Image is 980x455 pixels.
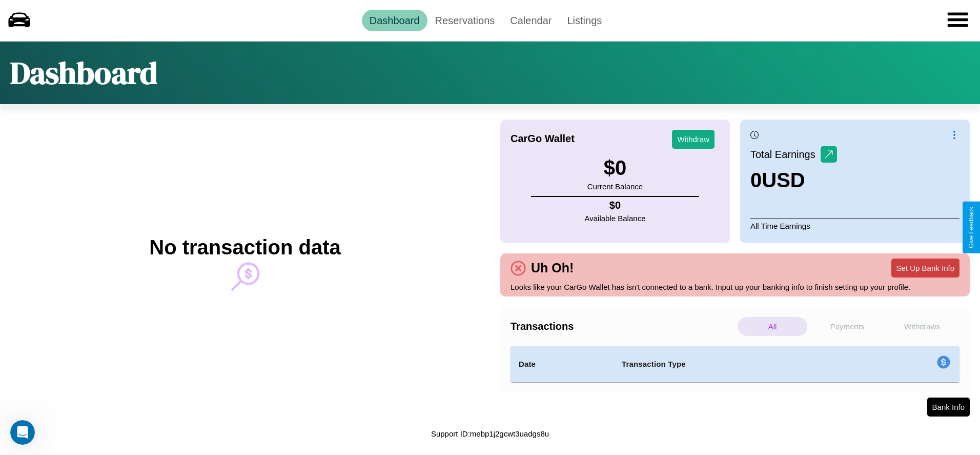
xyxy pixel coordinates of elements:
[622,358,853,370] h4: Transaction Type
[587,156,643,180] h3: $ 0
[927,398,970,417] button: Bank Info
[519,358,605,370] h4: Date
[511,133,575,145] h4: CarGo Wallet
[750,169,837,192] h3: 0 USD
[10,52,157,94] h1: Dashboard
[427,10,503,31] a: Reservations
[750,219,959,233] p: All Time Earnings
[750,145,821,164] p: Total Earnings
[526,261,579,275] h4: Uh Oh!
[585,211,646,225] p: Available Balance
[10,420,35,445] iframe: Intercom live chat
[891,259,959,278] button: Set Up Bank Info
[587,180,643,193] p: Current Balance
[738,317,807,336] p: All
[672,130,714,149] button: Withdraw
[149,236,340,259] h2: No transaction data
[511,280,959,294] p: Looks like your CarGo Wallet has isn't connected to a bank. Input up your banking info to finish ...
[585,200,646,211] h4: $ 0
[887,317,957,336] p: Withdraws
[511,346,959,382] table: simple table
[431,427,549,441] p: Support ID: mebp1j2gcwt3uadgs8u
[362,10,427,31] a: Dashboard
[559,10,609,31] a: Listings
[812,317,882,336] p: Payments
[968,207,975,248] div: Give Feedback
[511,321,735,332] h4: Transactions
[502,10,559,31] a: Calendar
